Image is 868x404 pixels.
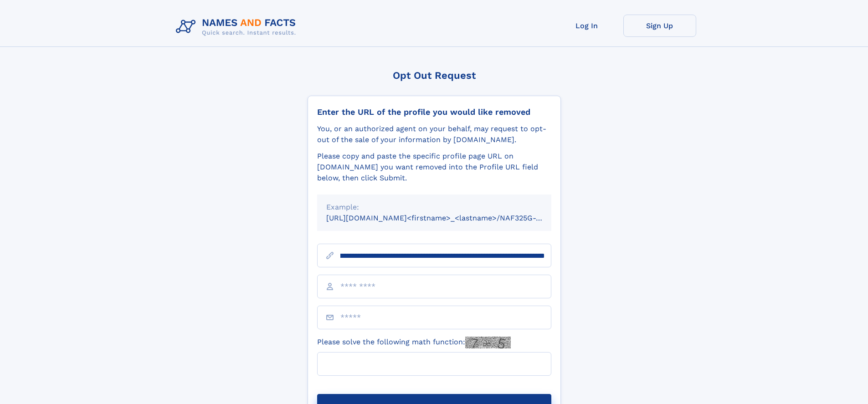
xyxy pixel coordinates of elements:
[172,15,303,39] img: Logo Names and Facts
[326,214,569,222] small: [URL][DOMAIN_NAME]<firstname>_<lastname>/NAF325G-xxxxxxxx
[317,337,511,348] label: Please solve the following math function:
[317,123,551,145] div: You, or an authorized agent on your behalf, may request to opt-out of the sale of your informatio...
[308,70,561,81] div: Opt Out Request
[317,107,551,117] div: Enter the URL of the profile you would like removed
[326,202,542,213] div: Example:
[623,15,696,37] a: Sign Up
[550,15,623,37] a: Log In
[317,151,551,184] div: Please copy and paste the specific profile page URL on [DOMAIN_NAME] you want removed into the Pr...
